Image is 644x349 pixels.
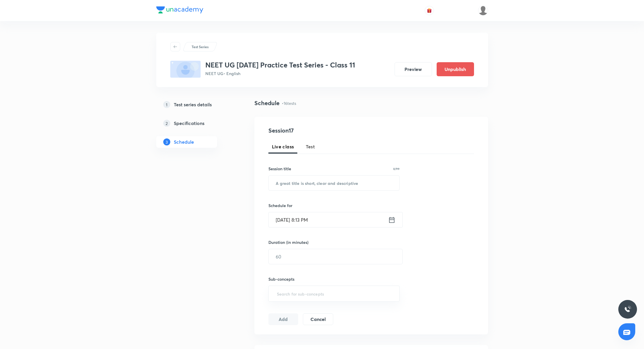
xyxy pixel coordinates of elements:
button: Cancel [303,313,333,325]
h3: NEET UG [DATE] Practice Test Series - Class 11 [205,61,355,69]
a: 1Test series details [156,99,236,110]
a: 2Specifications [156,117,236,129]
h6: Duration (in minutes) [268,239,308,245]
h6: Sub-concepts [268,276,400,282]
span: Test [306,143,315,150]
button: avatar [425,6,434,15]
p: Test Series [192,44,209,49]
h6: Schedule for [268,202,400,209]
p: • 16 tests [282,100,296,106]
p: NEET UG • English [205,70,355,77]
h4: Schedule [254,99,280,107]
p: 0/99 [393,167,400,170]
a: Company Logo [156,6,203,15]
img: Company Logo [156,6,203,13]
p: 3 [163,138,170,145]
h5: Specifications [174,120,204,127]
p: 2 [163,120,170,127]
img: ttu [624,306,631,313]
button: Open [396,293,397,294]
h4: Session 17 [268,126,375,135]
button: Add [268,313,298,325]
input: Search for sub-concepts [276,288,393,299]
input: 60 [269,249,402,264]
img: avatar [427,8,432,13]
input: A great title is short, clear and descriptive [269,176,400,190]
img: Siddharth Mitra [478,6,488,15]
h5: Schedule [174,138,194,145]
p: 1 [163,101,170,108]
img: fallback-thumbnail.png [170,61,201,78]
button: Unpublish [437,62,474,76]
h6: Session title [268,166,291,172]
button: Preview [395,62,432,76]
span: Live class [272,143,294,150]
h5: Test series details [174,101,212,108]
